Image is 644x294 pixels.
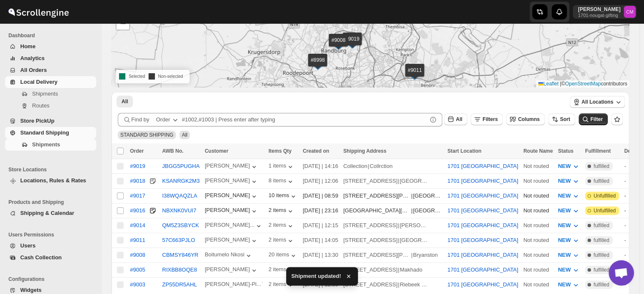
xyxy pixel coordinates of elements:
[558,237,571,243] span: NEW
[343,148,386,154] span: Shipping Address
[400,221,429,230] div: [PERSON_NAME]
[20,129,69,136] span: Standard Shipping
[156,115,170,124] div: Order
[553,219,585,232] button: NEW
[343,221,442,230] div: |
[447,192,518,199] button: 1701 [GEOGRAPHIC_DATA]
[303,162,338,170] div: [DATE] | 14:16
[471,113,503,125] button: Filters
[444,113,467,125] button: All
[553,189,585,203] button: NEW
[130,163,145,169] button: #9019
[162,267,197,273] button: RIXBB8OQE8
[593,178,609,184] span: fulfilled
[182,113,427,126] input: #1002,#1003 | Press enter after typing
[553,174,585,188] button: NEW
[447,222,518,228] button: 1701 [GEOGRAPHIC_DATA]
[558,192,571,199] span: NEW
[609,260,634,286] div: Open chat
[523,148,553,154] span: Route Name
[130,192,145,199] button: #9017
[20,242,35,249] span: Users
[20,177,86,184] span: Locations, Rules & Rates
[8,166,97,173] span: Store Locations
[205,251,253,260] button: Boitumelo Nkosi
[268,251,298,260] div: 20 items
[268,281,295,289] div: 2 items
[343,192,442,200] div: |
[8,32,97,39] span: Dashboard
[8,199,97,206] span: Products and Shipping
[558,148,574,154] span: Status
[343,177,442,185] div: |
[20,43,35,49] span: Home
[130,178,145,184] div: #9018
[268,207,295,215] button: 2 items
[303,177,338,185] div: [DATE] | 12:06
[268,177,295,186] div: 8 items
[523,236,553,245] div: Not routed
[523,177,553,185] div: Not routed
[343,266,442,274] div: |
[565,81,601,87] a: OpenStreetMap
[8,231,97,238] span: Users Permissions
[343,236,398,245] div: [STREET_ADDRESS]
[5,52,96,64] button: Analytics
[593,163,609,170] span: fulfilled
[626,9,633,14] text: CM
[291,272,341,280] span: Shipment updated!
[482,116,498,122] span: Filters
[343,251,442,259] div: |
[5,252,96,264] button: Cash Collection
[558,222,571,228] span: NEW
[548,113,575,125] button: Sort
[553,263,585,277] button: NEW
[558,267,571,273] span: NEW
[5,175,96,187] button: Locations, Rules & Rates
[400,236,429,245] div: [GEOGRAPHIC_DATA]
[332,41,345,50] img: Marker
[343,192,411,200] div: [STREET_ADDRESS][PERSON_NAME]
[162,178,200,184] button: KSANRGK2M3
[205,162,258,171] button: [PERSON_NAME]
[408,71,421,80] img: Marker
[536,80,629,88] div: © contributors
[5,207,96,219] button: Shipping & Calendar
[32,91,58,97] span: Shipments
[523,266,553,274] div: Not routed
[523,162,553,170] div: Not routed
[8,276,97,283] span: Configurations
[303,206,338,215] div: [DATE] | 23:16
[20,254,62,261] span: Cash Collection
[400,177,429,185] div: [GEOGRAPHIC_DATA]
[553,204,585,217] button: NEW
[343,280,442,289] div: |
[20,118,54,124] span: Store PickUp
[205,207,258,215] div: [PERSON_NAME]
[130,267,145,273] div: #9005
[162,163,200,169] button: JBGG5PUGHA
[130,222,145,228] div: #9014
[311,60,324,70] img: Marker
[523,251,553,259] div: Not routed
[130,281,145,288] button: #9003
[343,206,411,215] div: [GEOGRAPHIC_DATA][PERSON_NAME], [PERSON_NAME]
[268,236,295,245] button: 2 items
[343,251,411,259] div: [STREET_ADDRESS][PERSON_NAME]
[162,252,198,258] button: CBMSY846YR
[593,252,609,258] span: fulfilled
[553,248,585,262] button: NEW
[268,222,295,230] button: 2 items
[7,1,70,22] img: ScrollEngine
[20,55,45,61] span: Analytics
[5,41,96,52] button: Home
[162,222,199,228] button: QM5Z3SBYCK
[553,159,585,173] button: NEW
[130,237,145,243] button: #9011
[268,192,298,201] button: 10 items
[149,71,183,82] p: Non-selected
